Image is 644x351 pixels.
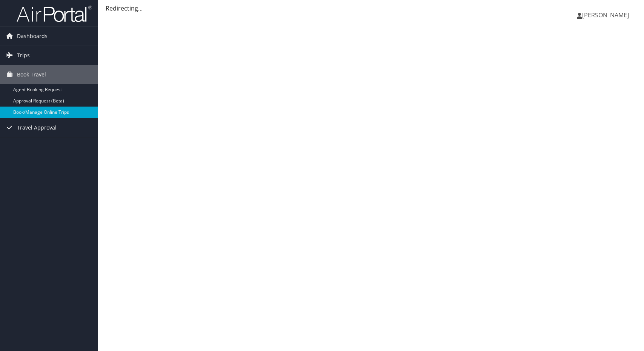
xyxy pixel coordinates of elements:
span: Book Travel [17,65,46,84]
img: airportal-logo.png [17,5,92,23]
span: Dashboards [17,27,48,46]
a: [PERSON_NAME] [577,4,636,26]
span: Trips [17,46,30,65]
div: Redirecting... [106,4,636,13]
span: [PERSON_NAME] [582,11,629,19]
span: Travel Approval [17,118,57,137]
